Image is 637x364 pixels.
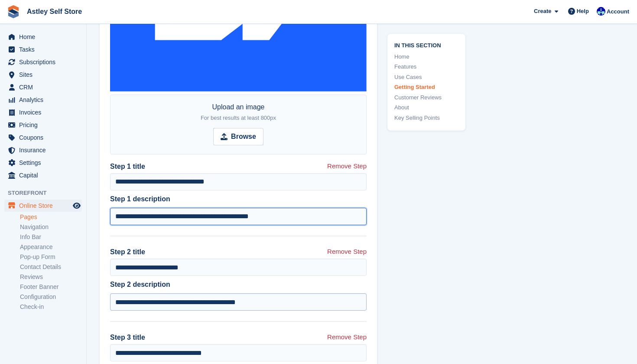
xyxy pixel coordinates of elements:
[8,189,86,197] span: Storefront
[213,128,263,145] input: Browse
[19,69,71,81] span: Sites
[19,144,71,156] span: Insurance
[4,43,82,56] a: menu
[23,4,85,19] a: Astley Self Store
[20,233,82,241] a: Info Bar
[4,56,82,68] a: menu
[110,161,145,172] label: Step 1 title
[4,94,82,106] a: menu
[231,131,256,142] strong: Browse
[19,81,71,93] span: CRM
[394,114,458,122] a: Key Selling Points
[394,83,458,92] a: Getting Started
[394,62,458,71] a: Features
[4,144,82,156] a: menu
[19,43,71,56] span: Tasks
[20,283,82,291] a: Footer Banner
[19,94,71,106] span: Analytics
[394,41,458,49] span: In this section
[4,106,82,118] a: menu
[394,52,458,61] a: Home
[201,115,276,121] span: For best results at least 800px
[327,332,367,344] a: Remove Step
[19,131,71,144] span: Coupons
[4,169,82,181] a: menu
[7,5,20,18] img: stora-icon-8386f47178a22dfd0bd8f6a31ec36ba5ce8667c1dd55bd0f319d3a0aa187defe.svg
[20,263,82,271] a: Contact Details
[4,200,82,212] a: menu
[19,106,71,118] span: Invoices
[19,200,71,212] span: Online Store
[394,73,458,82] a: Use Cases
[4,81,82,93] a: menu
[20,253,82,261] a: Pop-up Form
[327,161,367,173] a: Remove Step
[110,194,367,204] label: Step 1 description
[327,247,367,259] a: Remove Step
[71,200,82,211] a: Preview store
[19,157,71,169] span: Settings
[19,169,71,181] span: Capital
[20,273,82,281] a: Reviews
[20,293,82,301] a: Configuration
[110,247,145,257] label: Step 2 title
[4,69,82,81] a: menu
[19,119,71,131] span: Pricing
[110,332,145,343] label: Step 3 title
[4,157,82,169] a: menu
[534,7,551,16] span: Create
[20,223,82,231] a: Navigation
[19,56,71,68] span: Subscriptions
[394,93,458,102] a: Customer Reviews
[20,243,82,251] a: Appearance
[20,213,82,221] a: Pages
[20,303,82,311] a: Check-in
[201,102,276,123] div: Upload an image
[577,7,589,16] span: Help
[4,131,82,144] a: menu
[19,31,71,43] span: Home
[597,7,605,16] img: Gemma Parkinson
[110,279,367,290] label: Step 2 description
[394,103,458,112] a: About
[4,119,82,131] a: menu
[4,31,82,43] a: menu
[607,7,629,16] span: Account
